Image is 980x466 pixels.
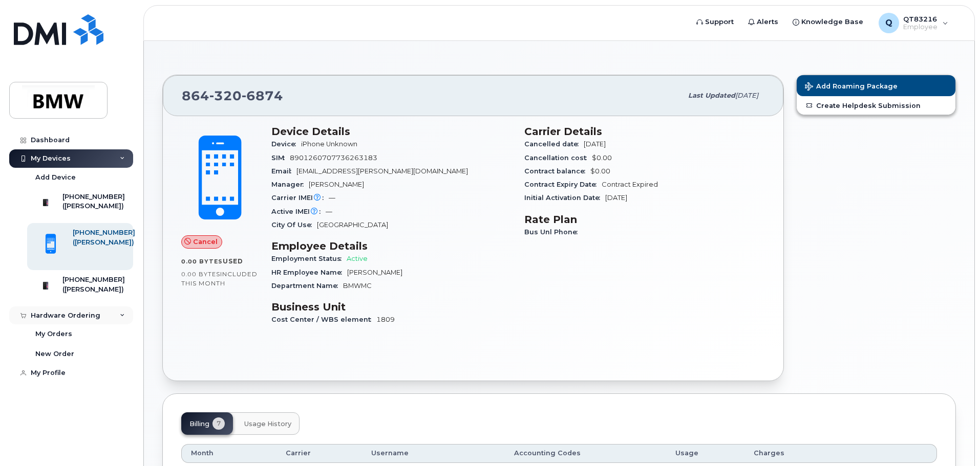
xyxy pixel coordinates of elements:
th: Charges [744,444,838,462]
span: [PERSON_NAME] [309,181,364,188]
span: used [223,257,243,265]
span: Usage History [244,420,291,428]
th: Month [181,444,276,462]
button: Add Roaming Package [797,75,955,96]
span: Manager [271,181,309,188]
span: HR Employee Name [271,269,347,276]
span: Active [347,255,368,262]
span: Contract Expiry Date [524,181,602,188]
h3: Business Unit [271,301,512,313]
span: — [329,194,335,202]
iframe: Messenger Launcher [935,421,972,458]
h3: Device Details [271,125,512,138]
span: — [326,208,332,215]
span: [PERSON_NAME] [347,269,402,276]
span: 1809 [376,316,395,323]
span: Cancellation cost [524,154,592,162]
span: [EMAIL_ADDRESS][PERSON_NAME][DOMAIN_NAME] [296,167,468,175]
span: Cancelled date [524,140,584,148]
span: Last updated [688,92,735,99]
span: 6874 [242,88,283,103]
th: Username [362,444,505,462]
span: SIM [271,154,290,162]
span: BMWMC [343,282,372,290]
span: Add Roaming Package [805,82,898,92]
span: [GEOGRAPHIC_DATA] [317,221,388,229]
span: Carrier IMEI [271,194,329,202]
a: Create Helpdesk Submission [797,96,955,115]
span: Cost Center / WBS element [271,316,376,323]
span: 864 [182,88,283,103]
span: [DATE] [605,194,627,202]
h3: Employee Details [271,240,512,252]
span: 0.00 Bytes [181,258,223,265]
span: 320 [209,88,242,103]
span: Bus Unl Phone [524,228,583,236]
span: $0.00 [592,154,612,162]
h3: Rate Plan [524,213,765,226]
h3: Carrier Details [524,125,765,138]
span: 8901260707736263183 [290,154,377,162]
span: City Of Use [271,221,317,229]
span: Initial Activation Date [524,194,605,202]
span: [DATE] [735,92,758,99]
span: $0.00 [590,167,610,175]
th: Accounting Codes [505,444,666,462]
th: Usage [666,444,745,462]
span: Device [271,140,301,148]
span: Department Name [271,282,343,290]
span: Active IMEI [271,208,326,215]
th: Carrier [276,444,362,462]
span: Email [271,167,296,175]
span: [DATE] [584,140,606,148]
span: Contract Expired [602,181,658,188]
span: iPhone Unknown [301,140,357,148]
span: Contract balance [524,167,590,175]
span: 0.00 Bytes [181,271,220,278]
span: Employment Status [271,255,347,262]
span: Cancel [193,237,218,247]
